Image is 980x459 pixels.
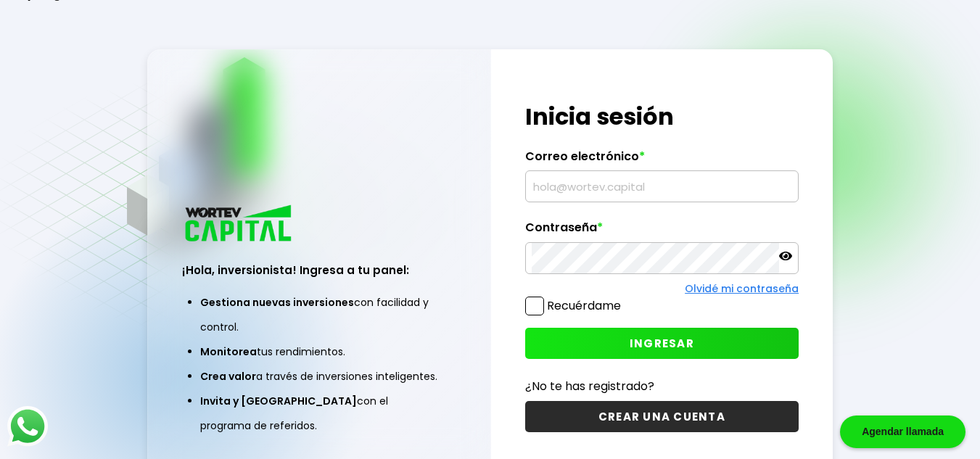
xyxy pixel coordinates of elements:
span: INGRESAR [630,336,694,351]
button: CREAR UNA CUENTA [525,401,799,432]
h3: ¡Hola, inversionista! Ingresa a tu panel: [182,262,456,278]
input: hola@wortev.capital [532,171,792,202]
li: tus rendimientos. [200,339,438,364]
li: con el programa de referidos. [200,389,438,438]
h1: Inicia sesión [525,99,799,134]
img: logos_whatsapp-icon.242b2217.svg [7,406,48,447]
li: con facilidad y control. [200,290,438,339]
img: logo_wortev_capital [182,203,297,246]
li: a través de inversiones inteligentes. [200,364,438,389]
a: ¿No te has registrado?CREAR UNA CUENTA [525,377,799,432]
span: Gestiona nuevas inversiones [200,295,354,310]
div: Agendar llamada [840,415,965,448]
button: INGRESAR [525,328,799,359]
p: ¿No te has registrado? [525,377,799,395]
a: Olvidé mi contraseña [685,281,799,296]
span: Crea valor [200,369,256,384]
label: Contraseña [525,220,799,242]
label: Correo electrónico [525,149,799,171]
span: Invita y [GEOGRAPHIC_DATA] [200,394,357,408]
span: Monitorea [200,344,257,359]
label: Recuérdame [547,297,621,314]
